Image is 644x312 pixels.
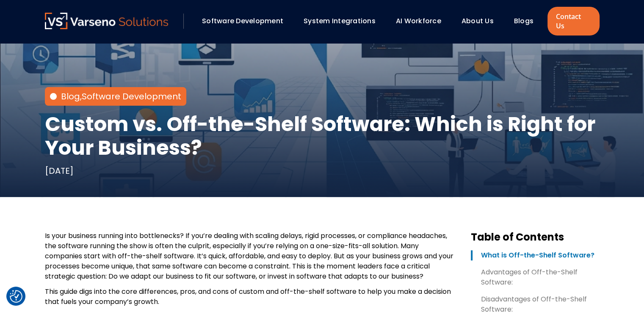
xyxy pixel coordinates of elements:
[471,231,600,244] h3: Table of Contents
[10,290,22,303] img: Revisit consent button
[471,267,600,287] a: Advantages of Off-the-Shelf Software:
[547,7,599,36] a: Contact Us
[45,231,457,282] p: Is your business running into bottlenecks? If you’re dealing with scaling delays, rigid processes...
[198,14,295,28] div: Software Development
[514,16,533,26] a: Blogs
[396,16,441,26] a: AI Workforce
[462,16,494,26] a: About Us
[45,112,600,160] h1: Custom vs. Off-the-Shelf Software: Which is Right for Your Business?
[45,287,457,307] p: This guide digs into the core differences, pros, and cons of custom and off-the-shelf software to...
[61,90,80,102] a: Blog
[299,14,387,28] div: System Integrations
[392,14,453,28] div: AI Workforce
[10,290,22,303] button: Cookie Settings
[45,13,169,29] img: Varseno Solutions – Product Engineering & IT Services
[61,90,181,102] div: ,
[457,14,506,28] div: About Us
[202,16,283,26] a: Software Development
[510,14,545,28] div: Blogs
[45,13,169,30] a: Varseno Solutions – Product Engineering & IT Services
[82,90,181,102] a: Software Development
[304,16,376,26] a: System Integrations
[471,250,600,260] a: What is Off-the-Shelf Software?
[45,165,74,177] div: [DATE]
